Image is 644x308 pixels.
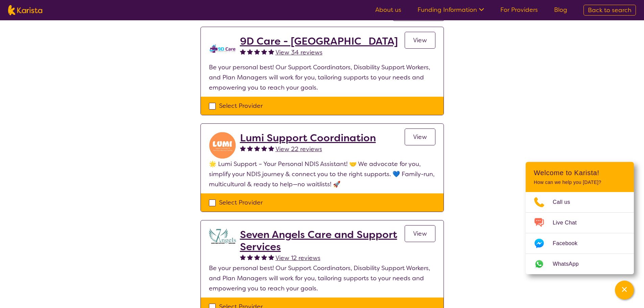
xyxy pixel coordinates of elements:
img: fullstar [268,49,274,54]
img: lugdbhoacugpbhbgex1l.png [209,229,236,244]
ul: Choose channel [526,192,634,274]
a: Web link opens in a new tab. [526,254,634,274]
a: View [405,225,435,242]
span: View [413,133,427,141]
img: fullstar [240,49,246,54]
img: Karista logo [8,5,42,15]
img: fullstar [261,145,267,151]
img: fullstar [261,254,267,260]
img: fullstar [240,254,246,260]
img: fullstar [268,145,274,151]
p: 🌟 Lumi Support – Your Personal NDIS Assistant! 🤝 We advocate for you, simplify your NDIS journey ... [209,159,435,189]
span: View [413,36,427,44]
span: WhatsApp [553,259,587,269]
img: fullstar [254,145,260,151]
a: View 12 reviews [276,253,320,263]
a: View 34 reviews [276,47,323,57]
a: Funding Information [418,6,484,14]
span: View 22 reviews [276,145,322,153]
button: Channel Menu [615,281,634,300]
img: fullstar [254,254,260,260]
p: Be your personal best! Our Support Coordinators, Disability Support Workers, and Plan Managers wi... [209,62,435,93]
h2: Welcome to Karista! [534,169,626,177]
a: About us [375,6,401,14]
a: Blog [554,6,567,14]
p: How can we help you [DATE]? [534,180,626,185]
img: fullstar [247,145,253,151]
p: Be your personal best! Our Support Coordinators, Disability Support Workers, and Plan Managers wi... [209,263,435,293]
a: View 22 reviews [276,144,322,154]
img: fullstar [268,254,274,260]
div: Channel Menu [526,162,634,274]
a: Back to search [583,5,636,16]
img: fullstar [247,49,253,54]
span: Facebook [553,238,586,248]
span: View [413,230,427,238]
img: fullstar [261,49,267,54]
img: fullstar [240,145,246,151]
img: fullstar [254,49,260,54]
span: Back to search [588,6,631,14]
a: Lumi Support Coordination [240,132,376,144]
a: 9D Care - [GEOGRAPHIC_DATA] [240,35,398,47]
span: Live Chat [553,218,585,228]
span: View 12 reviews [276,254,320,262]
img: zklkmrpc7cqrnhnbeqm0.png [209,35,236,62]
a: View [405,128,435,145]
img: rybwu2dtdo40a3tyd2no.jpg [209,132,236,159]
a: View [405,32,435,49]
a: For Providers [500,6,538,14]
a: Seven Angels Care and Support Services [240,229,405,253]
img: fullstar [247,254,253,260]
span: Call us [553,197,578,207]
span: View 34 reviews [276,48,323,56]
